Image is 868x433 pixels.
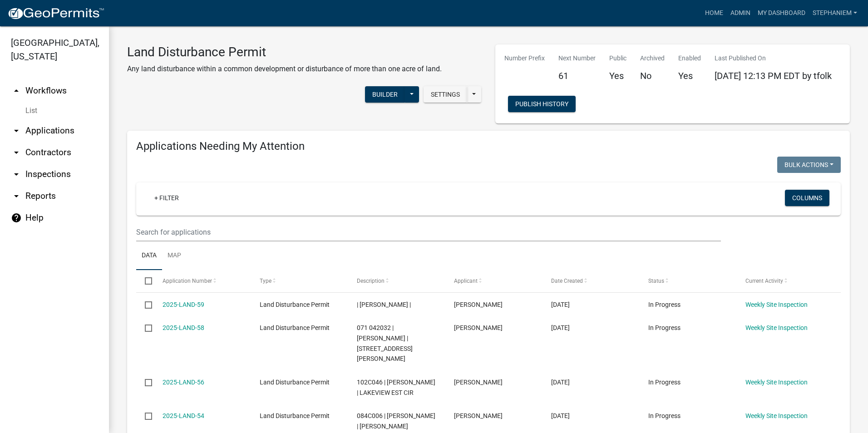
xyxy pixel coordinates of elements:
[365,86,405,103] button: Builder
[640,270,737,292] datatable-header-cell: Status
[715,70,832,81] span: [DATE] 12:13 PM EDT by tfolk
[454,278,478,284] span: Applicant
[136,140,841,153] h4: Applications Needing My Attention
[251,270,348,292] datatable-header-cell: Type
[260,301,330,308] span: Land Disturbance Permit
[648,324,681,331] span: In Progress
[648,379,681,386] span: In Progress
[163,301,204,308] a: 2025-LAND-59
[11,169,22,180] i: arrow_drop_down
[127,44,442,60] h3: Land Disturbance Permit
[640,54,665,63] p: Archived
[648,412,681,419] span: In Progress
[454,324,503,331] span: Lucynthia Ellis
[508,101,576,108] wm-modal-confirm: Workflow Publish History
[260,379,330,386] span: Land Disturbance Permit
[648,278,664,284] span: Status
[163,379,204,386] a: 2025-LAND-56
[809,5,861,22] a: StephanieM
[609,54,626,63] p: Public
[357,379,435,396] span: 102C046 | Kathleen Colwick Gibson | LAKEVIEW EST CIR
[11,212,22,223] i: help
[745,301,808,308] a: Weekly Site Inspection
[11,125,22,136] i: arrow_drop_down
[136,270,153,292] datatable-header-cell: Select
[785,190,829,206] button: Columns
[357,278,385,284] span: Description
[745,324,808,331] a: Weekly Site Inspection
[153,270,251,292] datatable-header-cell: Application Number
[163,278,212,284] span: Application Number
[745,278,783,284] span: Current Activity
[715,54,832,63] p: Last Published On
[454,412,503,419] span: Marvin Roberts
[727,5,754,22] a: Admin
[558,70,596,81] h5: 61
[777,157,841,173] button: Bulk Actions
[678,54,701,63] p: Enabled
[11,85,22,96] i: arrow_drop_up
[648,301,681,308] span: In Progress
[508,96,576,112] button: Publish History
[260,412,330,419] span: Land Disturbance Permit
[11,191,22,202] i: arrow_drop_down
[542,270,640,292] datatable-header-cell: Date Created
[147,190,186,206] a: + Filter
[551,301,570,308] span: 10/07/2025
[504,54,545,63] p: Number Prefix
[260,324,330,331] span: Land Disturbance Permit
[558,54,596,63] p: Next Number
[162,241,187,271] a: Map
[454,379,503,386] span: Kathleen Gibson
[445,270,542,292] datatable-header-cell: Applicant
[348,270,445,292] datatable-header-cell: Description
[163,412,204,419] a: 2025-LAND-54
[551,412,570,419] span: 09/09/2025
[754,5,809,22] a: My Dashboard
[357,324,413,362] span: 071 042032 | Lucynthia Ellis | 113 SUGAR WOODS DR
[11,147,22,158] i: arrow_drop_down
[136,223,721,241] input: Search for applications
[424,86,467,103] button: Settings
[745,379,808,386] a: Weekly Site Inspection
[454,301,503,308] span: Richard Harp
[357,301,411,308] span: | Richard R. Harp |
[551,324,570,331] span: 09/30/2025
[701,5,727,22] a: Home
[551,379,570,386] span: 09/11/2025
[609,70,626,81] h5: Yes
[127,64,442,74] p: Any land disturbance within a common development or disturbance of more than one acre of land.
[163,324,204,331] a: 2025-LAND-58
[136,241,162,271] a: Data
[551,278,583,284] span: Date Created
[678,70,701,81] h5: Yes
[260,278,271,284] span: Type
[640,70,665,81] h5: No
[737,270,834,292] datatable-header-cell: Current Activity
[745,412,808,419] a: Weekly Site Inspection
